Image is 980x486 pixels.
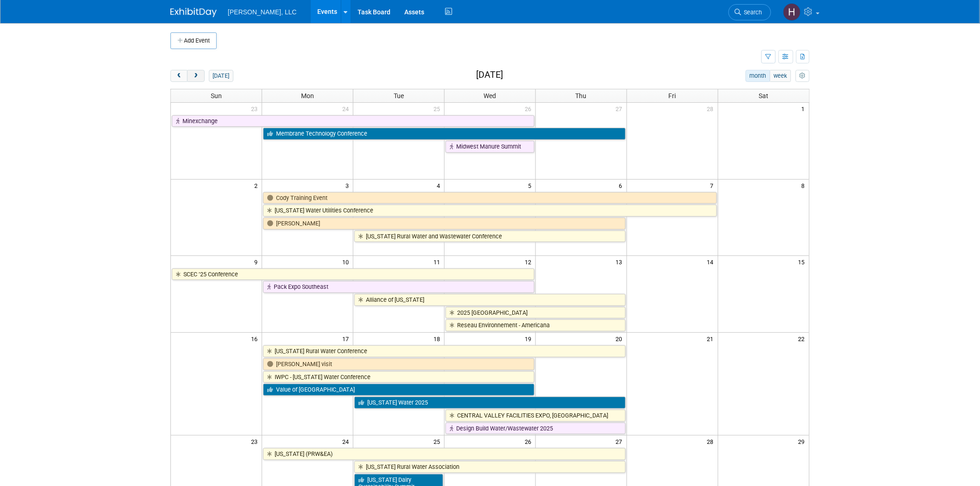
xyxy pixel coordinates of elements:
[799,73,805,79] i: Personalize Calendar
[615,333,627,344] span: 20
[527,180,535,191] span: 5
[783,3,801,21] img: Hannah Mulholland
[798,333,809,344] span: 22
[741,9,762,16] span: Search
[576,92,587,100] span: Thu
[433,333,444,344] span: 18
[706,103,718,114] span: 28
[209,70,233,82] button: [DATE]
[354,231,626,243] a: [US_STATE] Rural Water and Wastewater Conference
[615,103,627,114] span: 27
[187,70,204,82] button: next
[433,436,444,447] span: 25
[250,333,262,344] span: 16
[341,333,353,344] span: 17
[250,436,262,447] span: 23
[253,180,262,191] span: 2
[484,92,496,100] span: Wed
[446,423,626,435] a: Design Build Water/Wastewater 2025
[253,256,262,268] span: 9
[341,256,353,268] span: 10
[341,436,353,447] span: 24
[301,92,314,100] span: Mon
[354,461,626,473] a: [US_STATE] Rural Water Association
[263,358,534,370] a: [PERSON_NAME] visit
[524,436,535,447] span: 26
[524,103,535,114] span: 26
[263,281,534,293] a: Pack Expo Southeast
[669,92,676,100] span: Fri
[706,256,718,268] span: 14
[798,256,809,268] span: 15
[354,294,626,306] a: Alliance of [US_STATE]
[345,180,353,191] span: 3
[172,115,534,127] a: Minexchange
[341,103,353,114] span: 24
[263,218,625,230] a: [PERSON_NAME]
[710,180,718,191] span: 7
[801,180,809,191] span: 8
[170,8,217,17] img: ExhibitDay
[263,345,625,357] a: [US_STATE] Rural Water Conference
[354,397,626,409] a: [US_STATE] Water 2025
[172,268,534,280] a: SCEC ’25 Conference
[524,333,535,344] span: 19
[706,436,718,447] span: 28
[263,371,534,383] a: IWPC - [US_STATE] Water Conference
[263,205,716,217] a: [US_STATE] Water Utilities Conference
[618,180,627,191] span: 6
[263,128,625,140] a: Membrane Technology Conference
[211,92,222,100] span: Sun
[798,436,809,447] span: 29
[433,256,444,268] span: 11
[524,256,535,268] span: 12
[706,333,718,344] span: 21
[729,4,771,20] a: Search
[796,70,810,82] button: myCustomButton
[228,8,297,16] span: [PERSON_NAME], LLC
[170,70,188,82] button: prev
[446,307,626,319] a: 2025 [GEOGRAPHIC_DATA]
[746,70,770,82] button: month
[770,70,791,82] button: week
[615,436,627,447] span: 27
[436,180,444,191] span: 4
[615,256,627,268] span: 13
[446,141,534,153] a: Midwest Manure Summit
[263,384,534,396] a: Value of [GEOGRAPHIC_DATA]
[759,92,768,100] span: Sat
[476,70,503,80] h2: [DATE]
[394,92,404,100] span: Tue
[263,448,625,460] a: [US_STATE] (PRW&EA)
[446,410,626,422] a: CENTRAL VALLEY FACILITIES EXPO, [GEOGRAPHIC_DATA]
[263,192,716,204] a: Cody Training Event
[801,103,809,114] span: 1
[433,103,444,114] span: 25
[250,103,262,114] span: 23
[446,319,626,331] a: Reseau Environnement - Americana
[170,32,217,49] button: Add Event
